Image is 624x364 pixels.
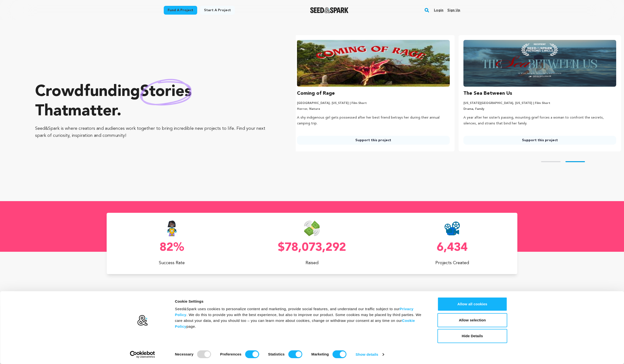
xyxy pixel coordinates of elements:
[175,352,194,356] strong: Necessary
[297,115,450,127] p: A shy indigenous girl gets possessed after her best friend betrays her during their annual campin...
[438,313,507,327] button: Allow selection
[68,104,117,119] span: matter
[463,115,616,127] p: A year after her sister’s passing, mounting grief forces a woman to confront the secrets, silence...
[140,79,192,105] img: hand sketched image
[463,136,616,145] a: Support this project
[200,6,235,15] a: Start a project
[356,351,384,358] a: Show details
[444,221,460,236] img: Seed&Spark Projects Created Icon
[107,242,237,254] p: 82%
[268,352,285,356] strong: Statistics
[220,352,241,356] strong: Preferences
[35,82,276,121] p: Crowdfunding that .
[137,315,148,326] img: logo
[164,6,197,15] a: Fund a project
[387,242,517,254] p: 6,434
[310,7,348,13] img: Seed&Spark Logo Dark Mode
[304,221,320,236] img: Seed&Spark Money Raised Icon
[297,40,450,87] img: Coming of Rage image
[297,101,450,105] p: [GEOGRAPHIC_DATA], [US_STATE] | Film Short
[247,260,377,266] p: Raised
[247,242,377,254] p: $78,073,292
[387,260,517,266] p: Projects Created
[447,6,460,14] a: Sign up
[438,297,507,311] button: Allow all cookies
[107,260,237,266] p: Success Rate
[434,6,443,14] a: Login
[175,306,427,329] div: Seed&Spark uses cookies to personalize content and marketing, provide social features, and unders...
[297,136,450,145] a: Support this project
[311,352,329,356] strong: Marketing
[463,40,616,87] img: The Sea Between Us image
[310,7,348,13] a: Seed&Spark Homepage
[297,107,450,111] p: Horror, Nature
[164,221,179,236] img: Seed&Spark Success Rate Icon
[121,351,164,358] a: Usercentrics Cookiebot - opens in a new window
[463,90,512,97] h3: The Sea Between Us
[463,107,616,111] p: Drama, Family
[297,90,335,97] h3: Coming of Rage
[438,329,507,343] button: Hide Details
[175,299,427,304] div: Cookie Settings
[463,101,616,105] p: [US_STATE][GEOGRAPHIC_DATA], [US_STATE] | Film Short
[35,125,276,139] p: Seed&Spark is where creators and audiences work together to bring incredible new projects to life...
